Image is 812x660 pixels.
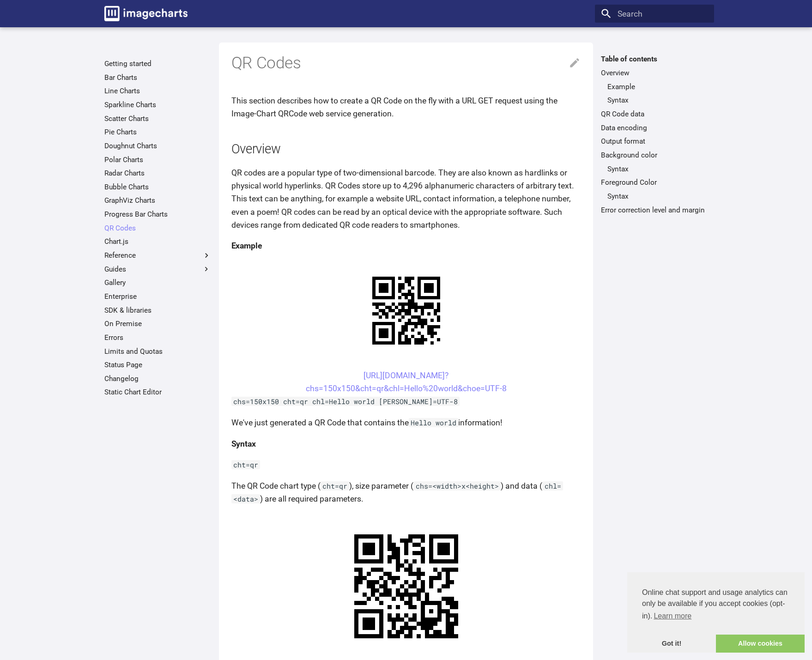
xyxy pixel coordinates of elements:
[601,206,708,215] a: Error correction level and margin
[104,237,211,246] a: Chart.js
[104,86,211,96] a: Line Charts
[601,192,708,201] nav: Foreground Color
[231,460,261,469] code: cht=qr
[104,306,211,315] a: SDK & libraries
[104,210,211,219] a: Progress Bar Charts
[601,68,708,78] a: Overview
[601,178,708,187] a: Foreground Color
[607,164,708,174] a: Syntax
[627,572,805,653] div: cookieconsent
[601,164,708,174] nav: Background color
[104,114,211,123] a: Scatter Charts
[104,127,211,137] a: Pie Charts
[601,109,708,119] a: QR Code data
[104,196,211,205] a: GraphViz Charts
[100,2,192,25] a: Image-Charts documentation
[231,416,581,429] p: We've just generated a QR Code that contains the information!
[104,169,211,178] a: Radar Charts
[104,224,211,233] a: QR Codes
[306,371,507,393] a: [URL][DOMAIN_NAME]?chs=150x150&cht=qr&chl=Hello%20world&choe=UTF-8
[231,437,581,450] h4: Syntax
[413,481,501,490] code: chs=<width>x<height>
[642,587,790,623] span: Online chat support and usage analytics can only be available if you accept cookies (opt-in).
[231,239,581,252] h4: Example
[104,292,211,301] a: Enterprise
[104,319,211,328] a: On Premise
[321,481,350,490] code: cht=qr
[104,59,211,68] a: Getting started
[231,53,581,74] h1: QR Codes
[409,418,459,427] code: Hello world
[231,140,581,158] h2: Overview
[104,347,211,356] a: Limits and Quotas
[607,96,708,105] a: Syntax
[627,635,716,653] a: dismiss cookie message
[601,137,708,146] a: Output format
[104,73,211,82] a: Bar Charts
[231,397,460,406] code: chs=150x150 cht=qr chl=Hello world [PERSON_NAME]=UTF-8
[104,360,211,369] a: Status Page
[652,609,693,623] a: learn more about cookies
[104,374,211,383] a: Changelog
[104,265,211,274] label: Guides
[231,166,581,231] p: QR codes are a popular type of two-dimensional barcode. They are also known as hardlinks or physi...
[601,82,708,105] nav: Overview
[104,182,211,192] a: Bubble Charts
[356,260,456,361] img: chart
[104,251,211,260] label: Reference
[231,94,581,120] p: This section describes how to create a QR Code on the fly with a URL GET request using the Image-...
[716,635,805,653] a: allow cookies
[104,278,211,287] a: Gallery
[601,151,708,160] a: Background color
[607,192,708,201] a: Syntax
[333,514,479,659] img: chart
[104,155,211,164] a: Polar Charts
[104,388,211,397] a: Static Chart Editor
[595,54,714,64] label: Table of contents
[595,5,714,23] input: Search
[104,333,211,342] a: Errors
[104,100,211,109] a: Sparkline Charts
[595,54,714,214] nav: Table of contents
[601,123,708,133] a: Data encoding
[607,82,708,91] a: Example
[104,141,211,151] a: Doughnut Charts
[104,6,188,21] img: logo
[231,479,581,505] p: The QR Code chart type ( ), size parameter ( ) and data ( ) are all required parameters.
